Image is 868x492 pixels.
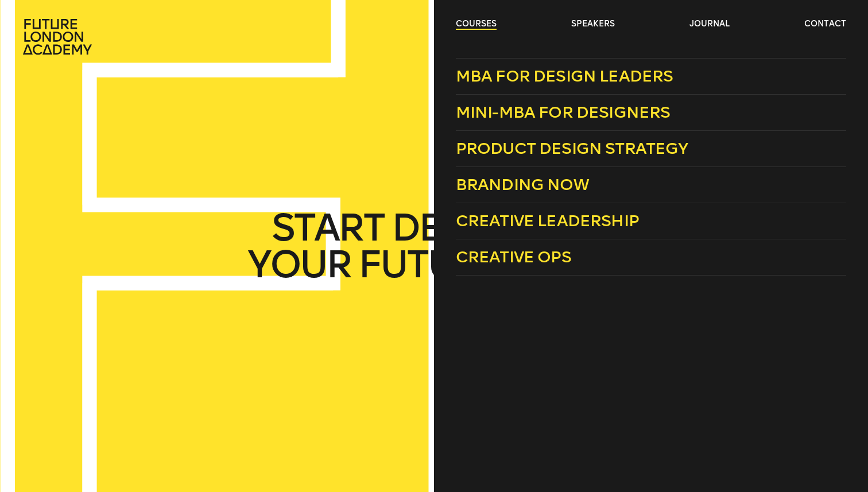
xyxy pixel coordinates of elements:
[456,211,639,230] span: Creative Leadership
[456,18,497,30] a: courses
[571,18,615,30] a: speakers
[456,247,571,266] span: Creative Ops
[456,175,589,194] span: Branding Now
[456,103,671,122] span: Mini-MBA for Designers
[804,18,846,30] a: contact
[456,139,688,158] span: Product Design Strategy
[456,67,673,86] span: MBA for Design Leaders
[456,95,846,131] a: Mini-MBA for Designers
[689,18,730,30] a: journal
[456,131,846,167] a: Product Design Strategy
[456,167,846,203] a: Branding Now
[456,203,846,239] a: Creative Leadership
[456,58,846,95] a: MBA for Design Leaders
[456,239,846,276] a: Creative Ops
